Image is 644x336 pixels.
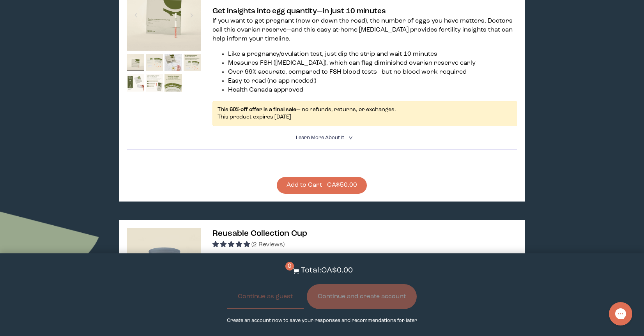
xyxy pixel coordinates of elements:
span: Reusable Collection Cup [212,230,307,238]
span: (2 Reviews) [251,242,285,248]
li: Health Canada approved [228,86,517,95]
iframe: Gorgias live chat messenger [605,299,636,328]
li: Over 99% accurate, compared to FSH blood tests—but no blood work required [228,68,517,77]
span: 5.00 stars [212,242,251,248]
img: thumbnail image [127,74,144,92]
img: thumbnail image [146,74,163,92]
button: Continue as guest [227,284,304,309]
li: Easy to read (no app needed!) [228,77,517,86]
li: Like a pregnancy/ovulation test, just dip the strip and wait 10 minutes [228,50,517,59]
img: thumbnail image [165,54,182,71]
img: thumbnail image [146,54,163,71]
p: Total: CA$0.00 [301,265,353,276]
button: Add to Cart - CA$50.00 [277,177,367,194]
strong: This 60%-off offer is a final sale [218,107,296,112]
i: < [346,136,354,140]
summary: Learn More About it < [296,134,348,141]
p: If you want to get pregnant (now or down the road), the number of eggs you have matters. Doctors ... [212,17,517,44]
img: thumbnail image [184,54,201,71]
span: Learn More About it [296,135,344,140]
b: Get insights into egg quantity—in just 10 minutes [212,7,386,15]
img: thumbnail image [127,54,144,71]
li: Measures FSH ([MEDICAL_DATA]), which can flag diminished ovarian reserve early [228,59,517,68]
img: thumbnail image [165,74,182,92]
img: thumbnail image [127,228,201,302]
button: Continue and create account [307,284,417,309]
span: 0 [285,262,294,271]
p: Create an account now to save your responses and recommendations for later [227,317,417,324]
div: — no refunds, returns, or exchanges. This product expires [DATE] [212,101,517,126]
